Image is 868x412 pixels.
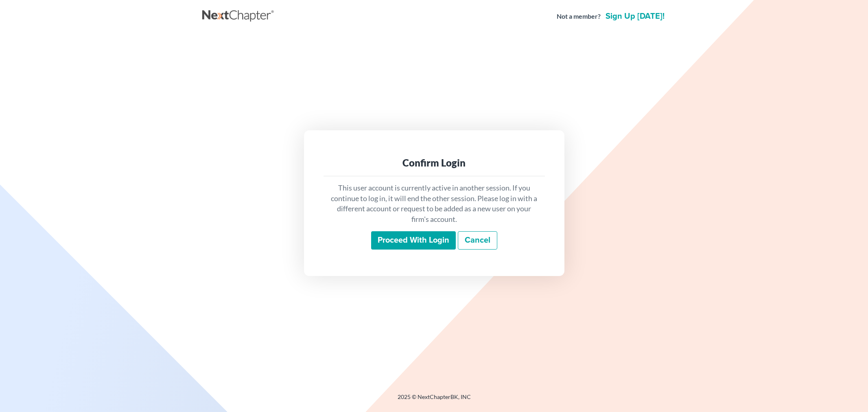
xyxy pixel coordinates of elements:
a: Sign up [DATE]! [604,12,666,20]
a: Cancel [458,231,497,250]
p: This user account is currently active in another session. If you continue to log in, it will end ... [330,183,538,225]
div: 2025 © NextChapterBK, INC [202,393,666,408]
strong: Not a member? [557,12,601,21]
div: Confirm Login [330,156,538,169]
input: Proceed with login [371,231,456,250]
